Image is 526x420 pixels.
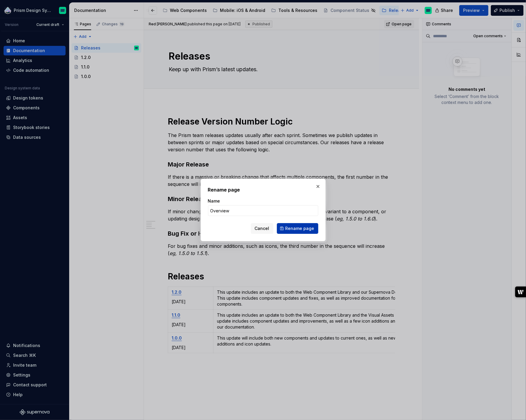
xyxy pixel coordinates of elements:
[255,225,269,231] span: Cancel
[277,223,318,234] button: Rename page
[286,225,314,231] span: Rename page
[208,186,318,193] h2: Rename page
[251,223,273,234] button: Cancel
[208,198,220,204] label: Name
